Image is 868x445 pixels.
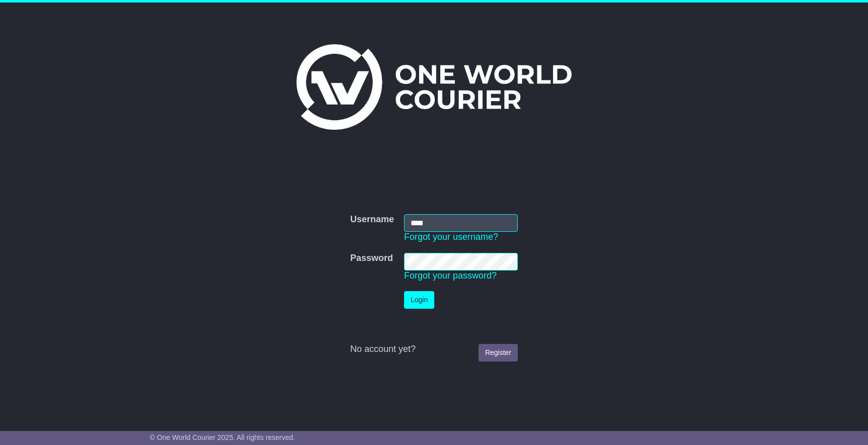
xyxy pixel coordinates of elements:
a: Register [479,344,518,362]
label: Password [350,253,393,264]
label: Username [350,214,394,225]
div: No account yet? [350,344,518,355]
a: Forgot your password? [404,271,497,281]
img: One World [296,44,571,130]
a: Forgot your username? [404,232,498,242]
span: © One World Courier 2025. All rights reserved. [150,433,295,441]
button: Login [404,291,434,309]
